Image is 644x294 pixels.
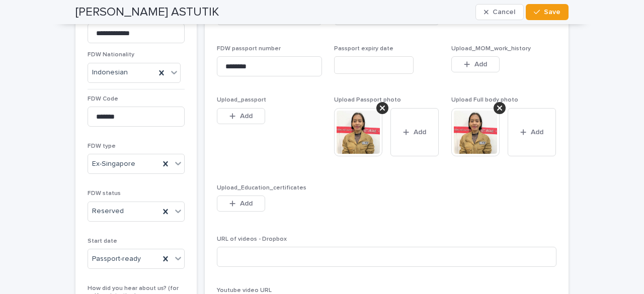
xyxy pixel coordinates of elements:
span: URL of videos - Dropbox [217,236,287,242]
span: Upload_passport [217,97,266,103]
span: FDW Code [88,96,118,102]
span: Add [240,113,253,120]
span: Start date [88,238,117,244]
span: FDW status [88,190,121,197]
span: Upload Passport photo [334,97,401,103]
span: Save [544,9,560,16]
button: Add [217,108,265,124]
span: Cancel [493,9,515,16]
button: Add [390,108,439,156]
h2: [PERSON_NAME] ASTUTIK [75,5,219,20]
button: Add [451,56,500,72]
span: Reserved [92,206,124,217]
span: Add [474,61,487,68]
button: Add [508,108,556,156]
span: Add [414,129,426,136]
span: Youtube video URL [217,287,272,293]
span: FDW Nationality [88,52,134,58]
button: Cancel [475,4,524,20]
button: Save [526,4,569,20]
span: Upload Full body photo [451,97,518,103]
span: Upload_Education_certificates [217,185,306,191]
button: Add [217,195,265,212]
span: FDW passport number [217,46,281,52]
span: Add [531,129,543,136]
span: Upload_MOM_work_history [451,46,531,52]
span: FDW type [88,143,116,149]
span: Passport expiry date [334,46,393,52]
span: Add [240,200,253,207]
span: Ex-Singapore [92,159,135,169]
span: Indonesian [92,68,128,77]
span: Passport-ready [92,254,141,264]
